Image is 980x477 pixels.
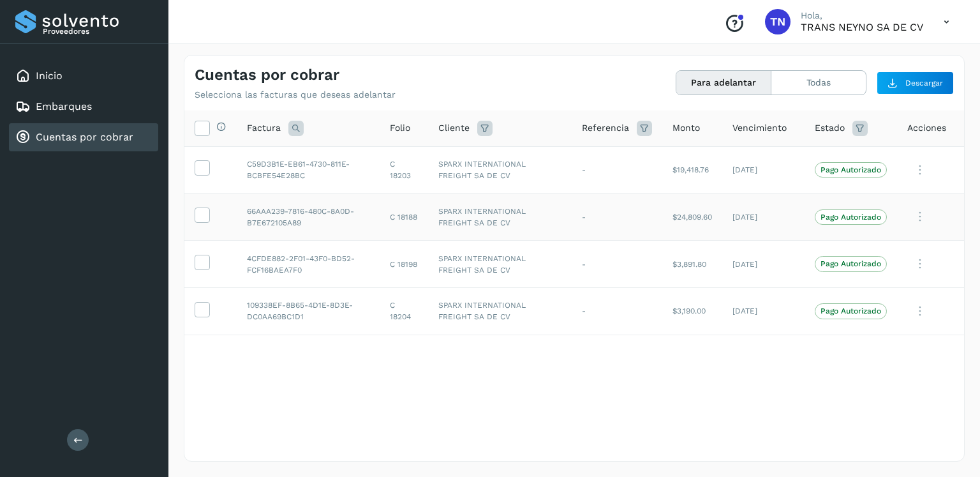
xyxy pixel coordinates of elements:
[237,193,380,241] td: 66AAA239-7816-480C-8A0D-B7E672105A89
[722,287,805,335] td: [DATE]
[438,121,470,135] span: Cliente
[662,287,722,335] td: $3,190.00
[380,193,429,241] td: C 18188
[43,27,153,36] p: Proveedores
[572,146,662,193] td: -
[237,241,380,288] td: 4CFDE882-2F01-43F0-BD52-FCF16BAEA7F0
[9,123,158,151] div: Cuentas por cobrar
[877,72,954,95] button: Descargar
[428,287,572,335] td: SPARX INTERNATIONAL FREIGHT SA DE CV
[582,121,629,135] span: Referencia
[428,193,572,241] td: SPARX INTERNATIONAL FREIGHT SA DE CV
[820,259,881,268] p: Pago Autorizado
[9,93,158,121] div: Embarques
[572,193,662,241] td: -
[722,193,805,241] td: [DATE]
[905,77,943,89] span: Descargar
[195,66,339,84] h4: Cuentas por cobrar
[36,100,92,112] a: Embarques
[247,121,281,135] span: Factura
[662,146,722,193] td: $19,418.76
[36,70,63,82] a: Inicio
[801,21,923,33] p: TRANS NEYNO SA DE CV
[36,131,133,143] a: Cuentas por cobrar
[820,213,881,222] p: Pago Autorizado
[820,307,881,315] p: Pago Autorizado
[195,89,396,100] p: Selecciona las facturas que deseas adelantar
[390,121,410,135] span: Folio
[662,193,722,241] td: $24,809.60
[9,62,158,90] div: Inicio
[907,121,946,135] span: Acciones
[428,241,572,288] td: SPARX INTERNATIONAL FREIGHT SA DE CV
[771,71,866,95] button: Todas
[572,287,662,335] td: -
[428,146,572,193] td: SPARX INTERNATIONAL FREIGHT SA DE CV
[662,241,722,288] td: $3,891.80
[380,287,429,335] td: C 18204
[237,146,380,193] td: C59D3B1E-EB61-4730-811E-BCBFE54E28BC
[672,121,700,135] span: Monto
[820,165,881,174] p: Pago Autorizado
[572,241,662,288] td: -
[380,241,429,288] td: C 18198
[380,146,429,193] td: C 18203
[722,241,805,288] td: [DATE]
[801,10,923,21] p: Hola,
[722,146,805,193] td: [DATE]
[732,121,787,135] span: Vencimiento
[676,71,771,95] button: Para adelantar
[237,287,380,335] td: 109338EF-8B65-4D1E-8D3E-DC0AA69BC1D1
[815,121,845,135] span: Estado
